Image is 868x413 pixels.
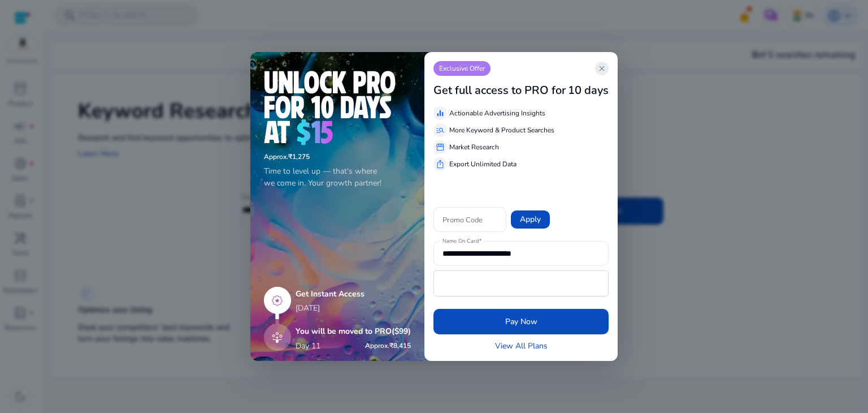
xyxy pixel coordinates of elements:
p: Actionable Advertising Insights [449,108,545,118]
p: Time to level up — that's where we come in. Your growth partner! [264,165,411,189]
span: ios_share [436,160,445,169]
p: Export Unlimited Data [449,159,517,169]
h5: Get Instant Access [296,290,411,299]
h6: ₹8,415 [365,342,411,350]
mat-label: Name On Card [442,237,479,245]
span: Approx. [264,152,288,161]
span: close [597,64,606,73]
span: ($99) [392,326,411,337]
p: More Keyword & Product Searches [449,125,554,135]
button: Pay Now [433,309,609,334]
p: Exclusive Offer [433,61,491,76]
span: manage_search [436,126,445,135]
h6: ₹1,275 [264,153,411,161]
span: Approx. [365,341,389,350]
button: Apply [511,210,550,229]
a: View All Plans [495,340,548,352]
span: storefront [436,143,445,152]
iframe: Secure card payment input frame [440,272,602,295]
h3: 10 days [568,84,609,97]
span: Pay Now [505,316,537,328]
h3: Get full access to PRO for [433,84,566,97]
span: Apply [520,213,541,225]
p: Market Research [449,142,499,152]
span: equalizer [436,109,445,118]
p: Day 11 [296,340,320,352]
h5: You will be moved to PRO [296,327,411,337]
p: [DATE] [296,302,411,314]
